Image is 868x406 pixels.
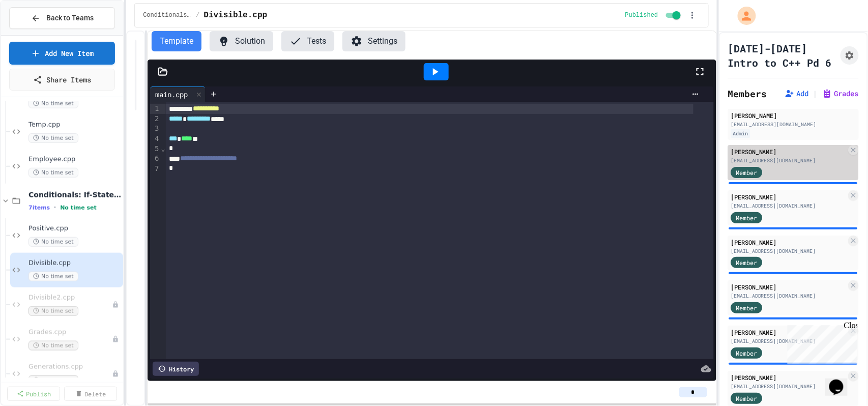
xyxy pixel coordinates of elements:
a: Publish [7,387,60,401]
div: Admin [731,129,750,138]
div: History [153,362,199,376]
button: Grades [822,89,859,99]
div: [EMAIL_ADDRESS][DOMAIN_NAME] [731,292,847,300]
a: Share Items [9,69,115,91]
button: Add [785,89,809,99]
div: [EMAIL_ADDRESS][DOMAIN_NAME] [731,157,847,164]
div: My Account [727,4,759,27]
iframe: chat widget [784,321,858,364]
div: [PERSON_NAME] [731,147,847,156]
span: No time set [28,133,78,143]
div: main.cpp [150,86,206,102]
span: No time set [28,375,78,385]
span: No time set [28,168,78,178]
span: | [813,88,818,100]
span: Generations.cpp [28,363,112,371]
div: [EMAIL_ADDRESS][DOMAIN_NAME] [731,337,847,345]
span: Divisible.cpp [204,9,267,21]
div: 7 [150,164,160,174]
span: 7 items [28,205,50,211]
div: [PERSON_NAME] [731,328,847,337]
span: Member [736,349,758,358]
div: 3 [150,124,160,134]
span: Grades.cpp [28,328,112,337]
div: Content is published and visible to students [625,9,683,21]
div: 1 [150,104,160,114]
span: Member [736,168,758,177]
span: Divisible2.cpp [28,294,112,302]
div: [EMAIL_ADDRESS][DOMAIN_NAME] [731,383,847,390]
div: Unpublished [112,301,119,308]
span: Conditionals: If-Statements [143,11,192,19]
button: Solution [210,31,273,51]
div: [PERSON_NAME] [731,373,847,382]
button: Settings [342,31,406,51]
h1: [DATE]-[DATE] Intro to C++ Pd 6 [728,41,836,70]
div: main.cpp [150,89,193,100]
span: No time set [60,205,97,211]
div: [PERSON_NAME] [731,238,847,247]
span: No time set [28,341,78,351]
span: Member [736,258,758,267]
div: Unpublished [112,336,119,343]
span: Member [736,394,758,403]
span: • [54,204,56,212]
span: Member [736,303,758,312]
div: [PERSON_NAME] [731,192,847,201]
span: No time set [28,99,78,108]
span: Member [736,213,758,222]
span: Temp.cpp [28,121,121,129]
span: No time set [28,237,78,247]
a: Delete [64,387,117,401]
span: No time set [28,272,78,281]
div: 6 [150,154,160,164]
div: [EMAIL_ADDRESS][DOMAIN_NAME] [731,121,856,128]
div: 5 [150,144,160,154]
span: Fold line [160,144,165,153]
span: Divisible.cpp [28,259,121,268]
div: [PERSON_NAME] [731,282,847,292]
button: Tests [281,31,334,51]
div: Chat with us now!Close [4,4,70,65]
a: Add New Item [9,42,115,65]
div: [EMAIL_ADDRESS][DOMAIN_NAME] [731,202,847,210]
span: Positive.cpp [28,224,121,233]
span: Employee.cpp [28,155,121,164]
div: 2 [150,114,160,124]
div: [PERSON_NAME] [731,111,856,120]
div: 4 [150,134,160,144]
h2: Members [728,86,767,101]
button: Template [152,31,201,51]
button: Back to Teams [9,7,115,29]
span: Published [625,11,658,19]
button: Assignment Settings [841,46,859,65]
div: Unpublished [112,370,119,378]
div: [EMAIL_ADDRESS][DOMAIN_NAME] [731,247,847,255]
span: / [196,11,199,19]
span: No time set [28,306,78,316]
span: Conditionals: If-Statements [28,190,121,199]
span: Back to Teams [46,13,94,23]
iframe: chat widget [825,365,858,396]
